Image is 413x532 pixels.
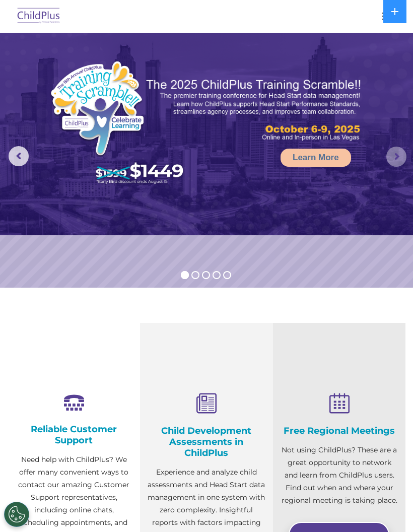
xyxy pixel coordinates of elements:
h4: Reliable Customer Support [15,424,132,446]
a: Learn More [281,149,351,167]
img: ChildPlus by Procare Solutions [15,5,62,28]
h4: Child Development Assessments in ChildPlus [148,425,265,458]
h4: Free Regional Meetings [281,425,398,436]
p: Not using ChildPlus? These are a great opportunity to network and learn from ChildPlus users. Fin... [281,444,398,507]
button: Cookies Settings [4,502,29,527]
